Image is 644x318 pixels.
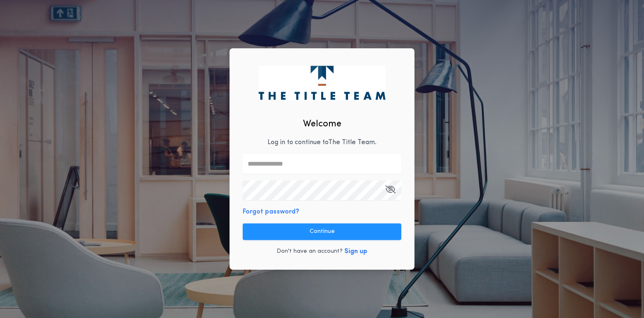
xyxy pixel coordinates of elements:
[385,180,395,200] button: Open Keeper Popup
[243,180,401,200] input: Open Keeper Popup
[243,223,401,240] button: Continue
[277,247,343,256] p: Don't have an account?
[303,117,341,131] h2: Welcome
[258,66,385,100] img: logo
[268,138,376,147] p: Log in to continue to The Title Team .
[386,143,396,153] keeper-lock: Open Keeper Popup
[344,247,367,256] button: Sign up
[243,207,299,217] button: Forgot password?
